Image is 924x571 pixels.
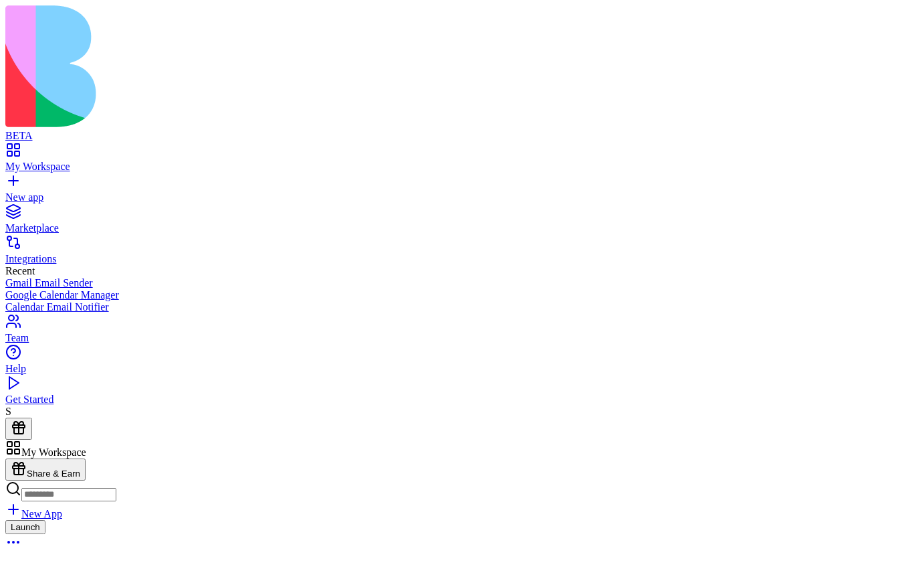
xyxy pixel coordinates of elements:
div: Help [5,363,919,375]
img: logo [5,5,543,127]
a: Gmail Email Sender [5,277,919,289]
div: New app [5,191,919,203]
a: Integrations [5,241,919,265]
a: Help [5,351,919,375]
a: New app [5,179,919,203]
a: Marketplace [5,210,919,234]
a: My Workspace [5,149,919,173]
a: Get Started [5,382,919,406]
a: New App [5,508,62,519]
span: My Workspace [21,446,86,458]
div: Integrations [5,253,919,265]
div: Get Started [5,394,919,406]
a: Google Calendar Manager [5,289,919,301]
a: Calendar Email Notifier [5,301,919,313]
span: Recent [5,265,35,276]
a: Team [5,320,919,344]
span: Share & Earn [27,469,80,479]
div: Team [5,332,919,344]
div: Marketplace [5,222,919,234]
span: S [5,406,11,417]
button: Launch [5,520,45,534]
button: Share & Earn [5,459,86,481]
div: BETA [5,130,919,142]
a: BETA [5,118,919,142]
div: My Workspace [5,161,919,173]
